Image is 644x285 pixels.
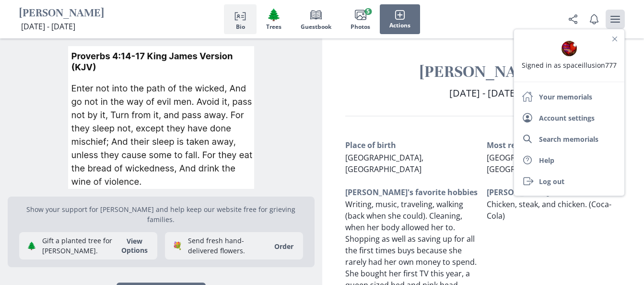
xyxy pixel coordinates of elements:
[236,24,245,30] span: Bio
[266,24,281,30] span: Trees
[21,21,75,32] span: [DATE] - [DATE]
[345,186,480,198] h3: [PERSON_NAME]'s favorite hobbies
[389,22,410,29] span: Actions
[380,4,420,34] button: Actions
[351,24,370,30] span: Photos
[562,41,577,56] img: Avatar
[269,242,299,251] a: Order
[19,6,104,21] h1: [PERSON_NAME]
[19,204,303,224] p: Show your support for [PERSON_NAME] and help keep our website free for grieving families.
[8,46,315,189] img: Photo of Katrina
[449,87,518,99] span: [DATE] - [DATE]
[487,199,611,221] span: Chicken, steak, and chicken. (Coca-Cola)
[563,10,583,29] button: Share Obituary
[345,62,621,82] h1: [PERSON_NAME]
[257,4,291,34] button: Trees
[364,8,372,15] span: 5
[341,4,380,34] button: Photos
[345,152,423,174] span: [GEOGRAPHIC_DATA], [GEOGRAPHIC_DATA]
[267,8,281,22] span: Tree
[224,4,257,34] button: Bio
[487,186,621,198] h3: [PERSON_NAME]'s favorite foods
[522,60,617,70] p: Signed in as spaceillusion777
[487,139,621,151] h3: Most recently lived in
[291,4,341,34] button: Guestbook
[606,10,625,29] button: user menu
[116,236,153,255] button: View Options
[487,152,565,174] span: [GEOGRAPHIC_DATA], [GEOGRAPHIC_DATA]
[585,10,604,29] button: Notifications
[609,33,621,45] button: Close
[8,38,315,189] div: Open photos full screen
[345,139,480,151] h3: Place of birth
[301,24,331,30] span: Guestbook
